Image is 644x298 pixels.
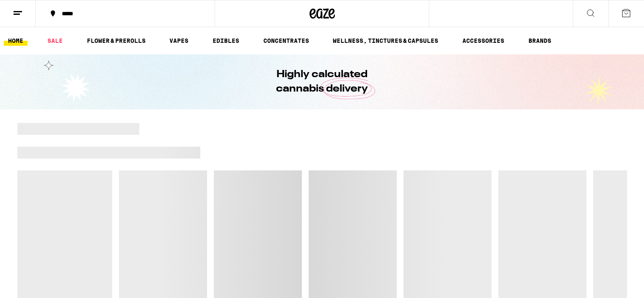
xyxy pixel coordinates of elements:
[208,36,243,46] a: EDIBLES
[83,36,150,46] a: FLOWER & PREROLLS
[524,36,556,46] a: BRANDS
[458,36,509,46] a: ACCESSORIES
[43,36,67,46] a: SALE
[252,67,392,96] h1: Highly calculated cannabis delivery
[165,36,193,46] a: VAPES
[329,36,442,46] a: WELLNESS, TINCTURES & CAPSULES
[259,36,313,46] a: CONCENTRATES
[4,36,28,46] a: HOME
